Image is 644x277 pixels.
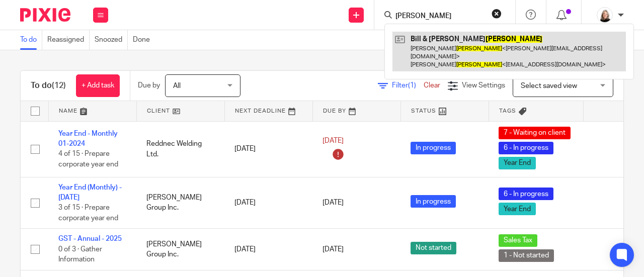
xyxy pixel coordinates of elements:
[136,121,224,177] td: Reddnec Welding Ltd.
[521,82,577,89] span: Select saved view
[136,229,224,270] td: [PERSON_NAME] Group Inc.
[424,82,440,89] a: Clear
[499,127,571,139] span: 7 - Waiting on client
[411,142,456,154] span: In progress
[499,203,536,215] span: Year End
[31,80,66,91] h1: To do
[499,142,553,154] span: 6 - In progress
[597,7,613,23] img: Screenshot%202023-11-02%20134555.png
[499,234,537,247] span: Sales Tax
[499,188,553,200] span: 6 - In progress
[20,30,42,50] a: To do
[408,82,416,89] span: (1)
[76,74,120,97] a: + Add task
[58,204,118,222] span: 3 of 15 · Prepare corporate year end
[138,80,160,90] p: Due by
[58,246,102,263] span: 0 of 3 · Gather Information
[58,184,122,201] a: Year End (Monthly) - [DATE]
[499,157,536,169] span: Year End
[224,229,312,270] td: [DATE]
[499,108,516,114] span: Tags
[224,121,312,177] td: [DATE]
[58,235,122,242] a: GST - Annual - 2025
[20,8,70,22] img: Pixie
[411,195,456,208] span: In progress
[224,177,312,229] td: [DATE]
[392,82,424,89] span: Filter
[462,82,505,89] span: View Settings
[52,81,66,89] span: (12)
[58,130,118,147] a: Year End - Monthly 01-2024
[95,30,128,50] a: Snoozed
[133,30,155,50] a: Done
[323,199,344,206] span: [DATE]
[173,82,181,89] span: All
[492,9,502,19] button: Clear
[394,12,485,21] input: Search
[47,30,90,50] a: Reassigned
[323,246,344,253] span: [DATE]
[136,177,224,229] td: [PERSON_NAME] Group Inc.
[323,137,344,144] span: [DATE]
[499,249,554,262] span: 1 - Not started
[411,242,456,254] span: Not started
[58,151,118,168] span: 4 of 15 · Prepare corporate year end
